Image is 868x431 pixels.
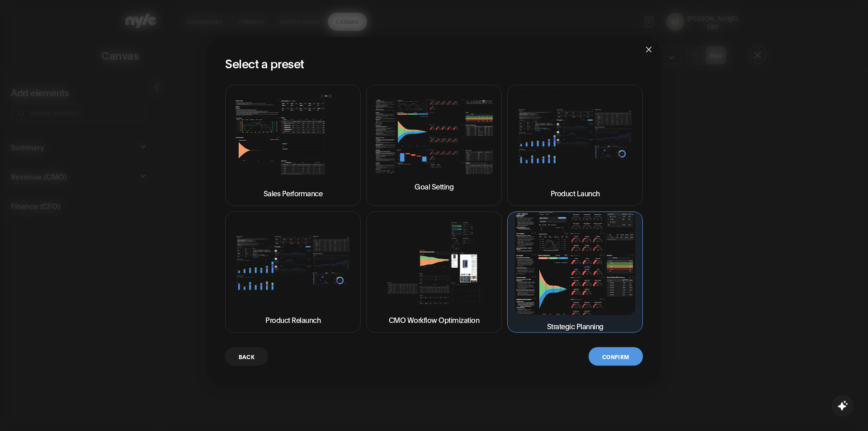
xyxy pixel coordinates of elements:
[225,55,643,70] h2: Select a preset
[366,211,502,332] button: CMO Workflow Optimization
[645,46,652,53] span: close
[225,211,361,332] button: Product Relaunch
[265,314,321,325] p: Product Relaunch
[264,188,323,199] p: Sales Performance
[366,85,502,206] button: Goal Setting
[551,188,600,199] p: Product Launch
[225,347,268,365] button: Back
[415,180,453,191] p: Goal Setting
[374,99,494,175] img: Goal Setting
[589,347,643,365] button: Confirm
[233,218,353,308] img: Product Relaunch
[225,85,361,206] button: Sales Performance
[233,92,353,182] img: Sales Performance
[389,314,480,325] p: CMO Workflow Optimization
[547,321,604,332] p: Strategic Planning
[507,211,643,332] button: Strategic Planning
[515,212,635,315] img: Strategic Planning
[374,219,494,309] img: CMO Workflow Optimization
[637,37,661,61] button: Close
[507,85,643,206] button: Product Launch
[515,92,635,182] img: Product Launch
